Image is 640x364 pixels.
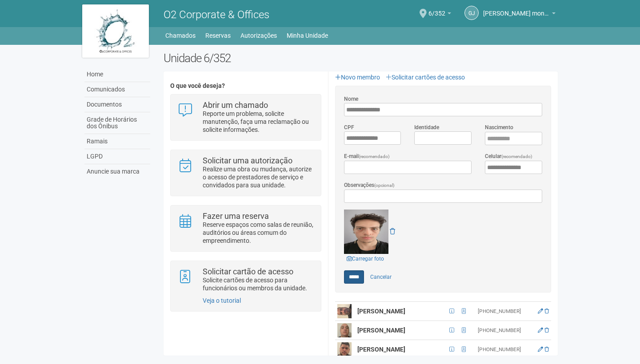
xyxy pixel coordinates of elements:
label: Observações [344,181,395,190]
span: Gustavo José Barrionuevo moncao [483,1,550,17]
span: O2 Corporate & Offices [164,8,269,21]
a: Fazer uma reserva Reserve espaços como salas de reunião, auditórios ou áreas comum do empreendime... [177,212,314,245]
a: Solicitar cartão de acesso Solicite cartões de acesso para funcionários ou membros da unidade. [177,268,314,292]
a: Abrir um chamado Reporte um problema, solicite manutenção, faça uma reclamação ou solicite inform... [177,101,314,134]
span: (recomendado) [359,154,390,159]
strong: [PERSON_NAME] [357,327,405,334]
a: Autorizações [240,29,277,42]
strong: [PERSON_NAME] [357,308,405,315]
a: Ramais [84,134,150,149]
img: logo.jpg [82,4,149,58]
a: Editar membro [538,327,543,333]
span: (opcional) [374,183,395,188]
strong: Solicitar cartão de acesso [203,267,293,276]
a: Solicitar cartões de acesso [386,74,465,81]
a: Cancelar [365,270,396,284]
a: Editar membro [538,308,543,314]
a: Excluir membro [544,346,549,352]
p: Reserve espaços como salas de reunião, auditórios ou áreas comum do empreendimento. [203,221,314,245]
p: Solicite cartões de acesso para funcionários ou membros da unidade. [203,276,314,292]
label: Identidade [414,123,439,131]
a: GJ [464,6,479,20]
strong: [PERSON_NAME] [357,346,405,353]
label: CPF [344,123,354,131]
div: [PHONE_NUMBER] [478,327,530,334]
img: user.png [337,323,352,337]
a: Home [84,67,150,82]
label: Celular [485,152,532,161]
a: Veja o tutorial [203,297,241,304]
img: user.png [337,342,352,356]
a: Documentos [84,97,150,112]
a: Excluir membro [544,327,549,333]
a: Excluir membro [544,308,549,314]
span: (recomendado) [501,154,532,159]
a: Anuncie sua marca [84,164,150,179]
a: Remover [390,228,395,235]
img: GetFile [344,210,388,254]
h2: Unidade 6/352 [164,51,558,65]
a: Solicitar uma autorização Realize uma obra ou mudança, autorize o acesso de prestadores de serviç... [177,157,314,189]
p: Realize uma obra ou mudança, autorize o acesso de prestadores de serviço e convidados para sua un... [203,165,314,189]
div: [PHONE_NUMBER] [478,346,530,353]
a: Novo membro [335,74,380,81]
label: Nascimento [485,123,513,131]
label: Nome [344,95,358,103]
img: user.png [337,304,352,318]
strong: Solicitar uma autorização [203,156,292,165]
a: Editar membro [538,346,543,352]
label: E-mail [344,152,390,161]
div: [PHONE_NUMBER] [478,308,530,315]
a: Grade de Horários dos Ônibus [84,112,150,134]
a: Carregar foto [344,254,387,264]
a: 6/352 [428,11,451,18]
a: Minha Unidade [287,29,328,42]
a: Reservas [205,29,231,42]
h4: O que você deseja? [170,83,321,89]
span: 6/352 [428,1,445,17]
p: Reporte um problema, solicite manutenção, faça uma reclamação ou solicite informações. [203,110,314,134]
a: LGPD [84,149,150,164]
a: Comunicados [84,82,150,97]
strong: Abrir um chamado [203,100,268,110]
a: Chamados [165,29,196,42]
strong: Fazer uma reserva [203,211,269,221]
a: [PERSON_NAME] moncao [483,11,556,18]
